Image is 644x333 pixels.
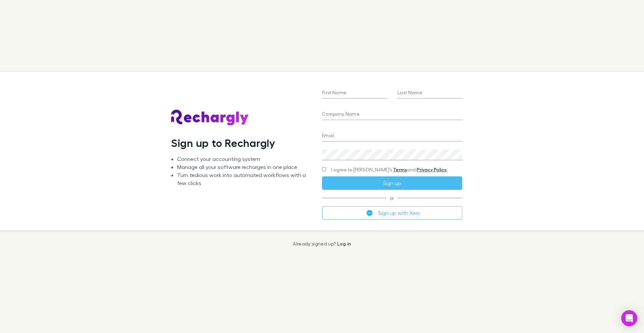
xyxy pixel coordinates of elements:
h1: Sign up to Rechargly [171,136,275,149]
span: I agree to [PERSON_NAME]’s and [331,166,447,173]
img: Rechargly's Logo [171,110,249,126]
a: Privacy Policy. [417,167,447,172]
a: Log in [337,241,351,246]
a: Terms [393,167,407,172]
span: or [322,198,462,198]
p: Already signed up? [293,241,351,246]
img: Xero's logo [367,210,373,216]
button: Sign up with Xero [322,206,462,220]
li: Connect your accounting system [177,155,311,163]
li: Manage all your software recharges in one place [177,163,311,171]
li: Turn tedious work into automated workflows with a few clicks [177,171,311,187]
div: Open Intercom Messenger [621,310,637,326]
button: Sign up [322,176,462,190]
